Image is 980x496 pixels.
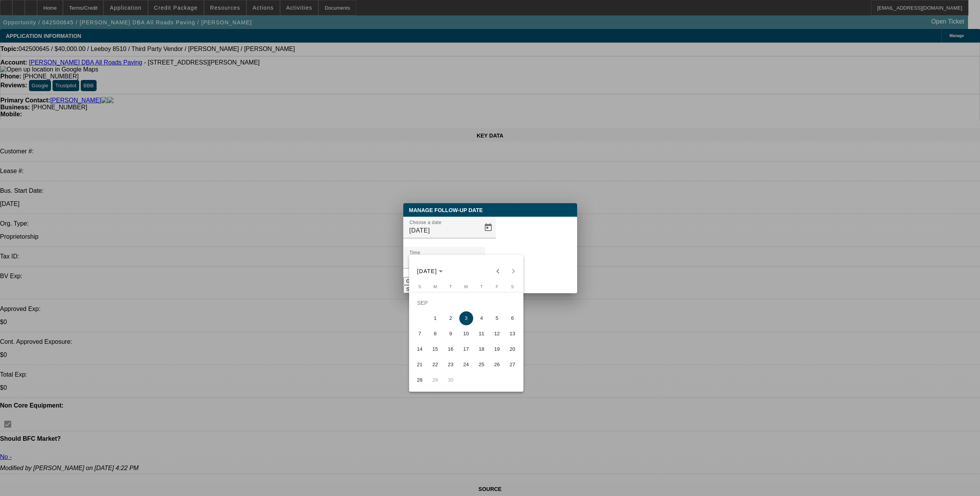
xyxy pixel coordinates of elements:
span: 29 [428,373,442,387]
button: September 16, 2025 [443,341,459,357]
span: 30 [444,373,458,387]
button: September 26, 2025 [489,357,505,372]
span: 1 [428,311,442,325]
button: September 18, 2025 [474,341,489,357]
span: 18 [475,342,489,356]
button: September 14, 2025 [412,341,428,357]
button: September 30, 2025 [443,372,459,388]
span: 21 [413,358,427,372]
span: 4 [475,311,489,325]
td: SEP [412,295,520,311]
span: F [496,284,498,289]
span: 11 [475,327,489,341]
span: T [480,284,483,289]
button: September 7, 2025 [412,326,428,341]
button: September 5, 2025 [489,311,505,326]
span: T [449,284,452,289]
span: M [433,284,437,289]
button: September 9, 2025 [443,326,459,341]
button: September 10, 2025 [459,326,474,341]
span: [DATE] [417,268,437,274]
button: September 6, 2025 [505,311,520,326]
span: 28 [413,373,427,387]
span: 24 [459,358,473,372]
span: 20 [506,342,520,356]
button: September 8, 2025 [428,326,443,341]
span: 16 [444,342,458,356]
button: September 21, 2025 [412,357,428,372]
button: September 4, 2025 [474,311,489,326]
button: September 20, 2025 [505,341,520,357]
button: Choose month and year [414,264,446,278]
button: September 28, 2025 [412,372,428,388]
button: September 17, 2025 [459,341,474,357]
span: 25 [475,358,489,372]
span: 13 [506,327,520,341]
button: September 24, 2025 [459,357,474,372]
button: September 25, 2025 [474,357,489,372]
button: September 27, 2025 [505,357,520,372]
span: 3 [459,311,473,325]
span: 12 [490,327,504,341]
span: 22 [428,358,442,372]
span: S [418,284,421,289]
button: September 1, 2025 [428,311,443,326]
span: 26 [490,358,504,372]
span: W [464,284,468,289]
button: September 15, 2025 [428,341,443,357]
span: 7 [413,327,427,341]
button: September 23, 2025 [443,357,459,372]
span: 14 [413,342,427,356]
button: September 19, 2025 [489,341,505,357]
span: 23 [444,358,458,372]
span: 17 [459,342,473,356]
span: S [511,284,514,289]
button: September 3, 2025 [459,311,474,326]
button: September 13, 2025 [505,326,520,341]
span: 6 [506,311,520,325]
span: 8 [428,327,442,341]
button: September 2, 2025 [443,311,459,326]
span: 10 [459,327,473,341]
button: Previous month [490,263,506,279]
span: 5 [490,311,504,325]
button: September 29, 2025 [428,372,443,388]
button: September 12, 2025 [489,326,505,341]
button: September 11, 2025 [474,326,489,341]
span: 2 [444,311,458,325]
span: 27 [506,358,520,372]
button: September 22, 2025 [428,357,443,372]
span: 15 [428,342,442,356]
span: 19 [490,342,504,356]
span: 9 [444,327,458,341]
